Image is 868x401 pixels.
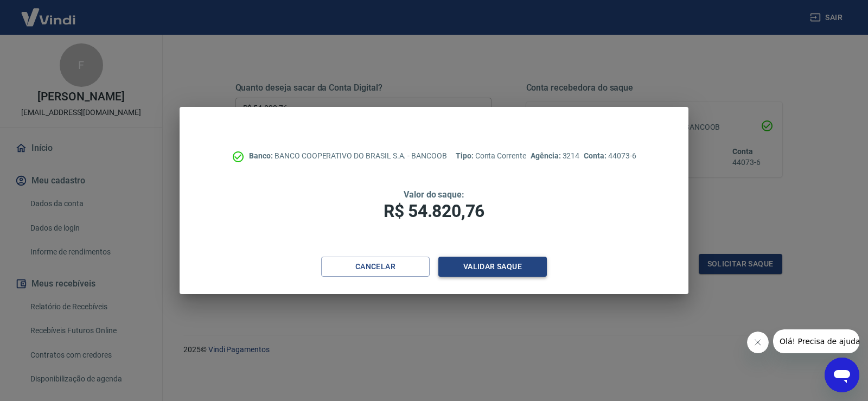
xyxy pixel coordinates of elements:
button: Cancelar [321,257,430,277]
span: Tipo: [456,151,475,160]
button: Validar saque [438,257,547,277]
span: Conta: [584,151,608,160]
span: Valor do saque: [404,189,464,200]
iframe: Mensagem da empresa [773,329,859,353]
p: Conta Corrente [456,150,526,162]
span: Olá! Precisa de ajuda? [7,8,91,16]
p: 3214 [531,150,579,162]
span: R$ 54.820,76 [384,201,484,221]
span: Agência: [531,151,563,160]
p: 44073-6 [584,150,636,162]
iframe: Fechar mensagem [747,332,769,353]
iframe: Botão para abrir a janela de mensagens [825,358,859,392]
p: BANCO COOPERATIVO DO BRASIL S.A. - BANCOOB [249,150,447,162]
span: Banco: [249,151,275,160]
